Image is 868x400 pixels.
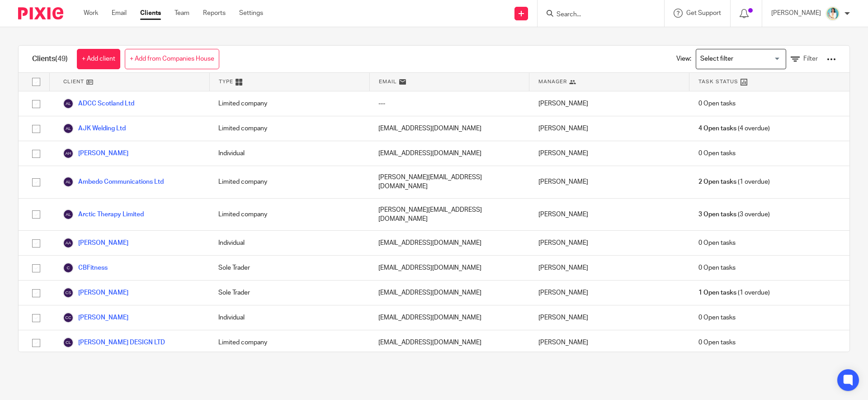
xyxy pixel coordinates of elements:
[698,210,770,219] span: (3 overdue)
[529,166,689,198] div: [PERSON_NAME]
[203,9,226,18] a: Reports
[209,91,369,116] div: Limited company
[698,238,736,248] span: 0 Open tasks
[529,305,689,330] div: [PERSON_NAME]
[63,238,128,248] a: [PERSON_NAME]
[175,9,189,18] a: Team
[698,149,736,158] span: 0 Open tasks
[369,330,529,355] div: [EMAIL_ADDRESS][DOMAIN_NAME]
[529,281,689,305] div: [PERSON_NAME]
[698,288,736,297] span: 1 Open tasks
[63,148,74,159] img: svg%3E
[556,11,637,19] input: Search
[698,338,736,347] span: 0 Open tasks
[698,124,770,133] span: (4 overdue)
[63,98,134,109] a: ADCC Scotland Ltd
[698,99,736,108] span: 0 Open tasks
[696,49,786,69] div: Search for option
[84,9,98,18] a: Work
[698,177,736,186] span: 2 Open tasks
[698,177,770,186] span: (1 overdue)
[219,78,233,86] span: Type
[55,55,68,62] span: (49)
[529,141,689,166] div: [PERSON_NAME]
[63,209,144,220] a: Arctic Therapy Limited
[63,262,74,273] img: svg%3E
[63,337,74,348] img: svg%3E
[32,54,68,64] h1: Clients
[698,313,736,322] span: 0 Open tasks
[209,141,369,166] div: Individual
[63,78,84,86] span: Client
[826,6,840,21] img: Koyn.jpg
[529,116,689,141] div: [PERSON_NAME]
[771,9,821,18] p: [PERSON_NAME]
[63,176,164,187] a: Ambedo Communications Ltd
[18,7,63,19] img: Pixie
[369,116,529,141] div: [EMAIL_ADDRESS][DOMAIN_NAME]
[112,9,127,18] a: Email
[125,49,219,69] a: + Add from Companies House
[698,263,736,272] span: 0 Open tasks
[698,288,770,297] span: (1 overdue)
[698,210,736,219] span: 3 Open tasks
[63,287,128,298] a: [PERSON_NAME]
[63,123,126,134] a: AJK Welding Ltd
[63,209,74,220] img: svg%3E
[379,78,397,86] span: Email
[369,199,529,231] div: [PERSON_NAME][EMAIL_ADDRESS][DOMAIN_NAME]
[209,281,369,305] div: Sole Trader
[529,199,689,231] div: [PERSON_NAME]
[529,330,689,355] div: [PERSON_NAME]
[140,9,161,18] a: Clients
[63,176,74,187] img: svg%3E
[63,312,128,323] a: [PERSON_NAME]
[63,337,165,348] a: [PERSON_NAME] DESIGN LTD
[209,199,369,231] div: Limited company
[529,231,689,255] div: [PERSON_NAME]
[369,305,529,330] div: [EMAIL_ADDRESS][DOMAIN_NAME]
[209,166,369,198] div: Limited company
[63,312,74,323] img: svg%3E
[697,51,781,67] input: Search for option
[369,166,529,198] div: [PERSON_NAME][EMAIL_ADDRESS][DOMAIN_NAME]
[369,256,529,280] div: [EMAIL_ADDRESS][DOMAIN_NAME]
[63,238,74,248] img: svg%3E
[698,78,738,86] span: Task Status
[239,9,263,18] a: Settings
[686,10,721,16] span: Get Support
[63,123,74,134] img: svg%3E
[529,256,689,280] div: [PERSON_NAME]
[529,91,689,116] div: [PERSON_NAME]
[369,281,529,305] div: [EMAIL_ADDRESS][DOMAIN_NAME]
[538,78,567,86] span: Manager
[209,116,369,141] div: Limited company
[369,91,529,116] div: ---
[28,73,45,90] input: Select all
[698,124,736,133] span: 4 Open tasks
[209,305,369,330] div: Individual
[209,231,369,255] div: Individual
[209,330,369,355] div: Limited company
[63,262,108,273] a: CBFitness
[369,141,529,166] div: [EMAIL_ADDRESS][DOMAIN_NAME]
[803,56,818,62] span: Filter
[369,231,529,255] div: [EMAIL_ADDRESS][DOMAIN_NAME]
[63,287,74,298] img: svg%3E
[77,49,120,69] a: + Add client
[63,98,74,109] img: svg%3E
[663,46,836,72] div: View:
[63,148,128,159] a: [PERSON_NAME]
[209,256,369,280] div: Sole Trader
